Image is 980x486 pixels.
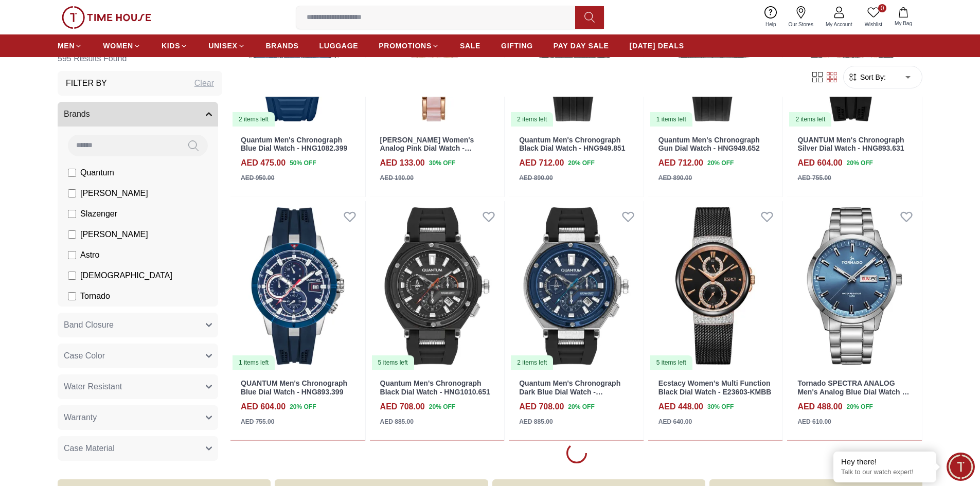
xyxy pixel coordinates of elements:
[241,157,286,169] h4: AED 475.00
[509,201,644,371] img: Quantum Men's Chronograph Dark Blue Dial Watch - HNG1010.391
[658,173,692,183] div: AED 890.00
[80,291,110,303] span: Tornado
[58,375,218,400] button: Water Resistant
[787,201,922,371] img: Tornado SPECTRA ANALOG Men's Analog Blue Dial Watch - T23001-SBSL
[66,78,107,90] h3: Filter By
[630,37,684,55] a: [DATE] DEALS
[841,468,929,477] p: Talk to our watch expert!
[785,21,817,28] span: Our Stores
[103,37,141,55] a: WOMEN
[658,379,772,396] a: Ecstacy Women's Multi Function Black Dial Watch - E23603-KMBB
[58,313,218,338] button: Band Closure
[68,251,76,260] input: Astro
[68,293,76,301] input: Tornado
[208,41,237,51] span: UNISEX
[501,41,533,51] span: GIFTING
[58,41,75,51] span: MEN
[519,417,553,426] div: AED 885.00
[58,37,82,55] a: MEN
[890,20,916,27] span: My Bag
[650,355,692,370] div: 5 items left
[568,158,594,168] span: 20 % OFF
[658,417,692,426] div: AED 640.00
[68,272,76,280] input: [DEMOGRAPHIC_DATA]
[370,201,505,371] img: Quantum Men's Chronograph Black Dial Watch - HNG1010.651
[511,112,553,127] div: 2 items left
[630,41,684,51] span: [DATE] DEALS
[380,379,490,396] a: Quantum Men's Chronograph Black Dial Watch - HNG1010.651
[64,109,90,121] span: Brands
[64,381,122,393] span: Water Resistant
[290,158,316,168] span: 50 % OFF
[841,457,929,467] div: Hey there!
[519,173,553,183] div: AED 890.00
[822,21,857,28] span: My Account
[519,157,564,169] h4: AED 712.00
[797,417,831,426] div: AED 610.00
[58,437,218,461] button: Case Material
[241,379,347,396] a: QUANTUM Men's Chronograph Blue Dial Watch - HNG893.399
[759,4,782,30] a: Help
[58,344,218,369] button: Case Color
[230,201,365,371] a: QUANTUM Men's Chronograph Blue Dial Watch - HNG893.3991 items left
[379,41,432,51] span: PROMOTIONS
[58,47,222,71] h6: 595 Results Found
[64,319,114,332] span: Band Closure
[501,37,533,55] a: GIFTING
[648,201,783,371] img: Ecstacy Women's Multi Function Black Dial Watch - E23603-KMBB
[782,4,819,30] a: Our Stores
[290,402,316,411] span: 20 % OFF
[429,158,455,168] span: 30 % OFF
[789,112,831,127] div: 2 items left
[379,37,439,55] a: PROMOTIONS
[947,453,975,481] div: Chat Widget
[554,37,609,55] a: PAY DAY SALE
[103,41,133,51] span: WOMEN
[372,355,414,370] div: 5 items left
[519,136,625,153] a: Quantum Men's Chronograph Black Dial Watch - HNG949.851
[429,402,455,411] span: 20 % OFF
[233,112,275,127] div: 2 items left
[648,201,783,371] a: Ecstacy Women's Multi Function Black Dial Watch - E23603-KMBB5 items left
[380,136,474,161] a: [PERSON_NAME] Women's Analog Pink Dial Watch - K24501-RCPP
[68,169,76,177] input: Quantum
[80,208,117,221] span: Slazenger
[460,41,480,51] span: SALE
[848,72,886,82] button: Sort By:
[68,190,76,198] input: [PERSON_NAME]
[519,401,564,413] h4: AED 708.00
[266,37,299,55] a: BRANDS
[64,412,97,424] span: Warranty
[319,41,359,51] span: LUGGAGE
[241,417,274,426] div: AED 755.00
[64,443,115,455] span: Case Material
[80,270,172,282] span: [DEMOGRAPHIC_DATA]
[58,102,218,127] button: Brands
[859,4,888,30] a: 0Wishlist
[658,401,703,413] h4: AED 448.00
[162,37,188,55] a: KIDS
[370,201,505,371] a: Quantum Men's Chronograph Black Dial Watch - HNG1010.6515 items left
[241,173,274,183] div: AED 950.00
[707,402,734,411] span: 30 % OFF
[80,229,148,241] span: [PERSON_NAME]
[460,37,480,55] a: SALE
[519,379,620,405] a: Quantum Men's Chronograph Dark Blue Dial Watch - HNG1010.391
[80,249,99,262] span: Astro
[380,401,425,413] h4: AED 708.00
[266,41,299,51] span: BRANDS
[797,379,909,405] a: Tornado SPECTRA ANALOG Men's Analog Blue Dial Watch - T23001-SBSL
[380,417,414,426] div: AED 885.00
[658,157,703,169] h4: AED 712.00
[554,41,609,51] span: PAY DAY SALE
[797,157,842,169] h4: AED 604.00
[878,4,886,12] span: 0
[847,158,873,168] span: 20 % OFF
[62,6,151,29] img: ...
[707,158,734,168] span: 20 % OFF
[241,401,286,413] h4: AED 604.00
[797,401,842,413] h4: AED 488.00
[58,406,218,430] button: Warranty
[861,21,886,28] span: Wishlist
